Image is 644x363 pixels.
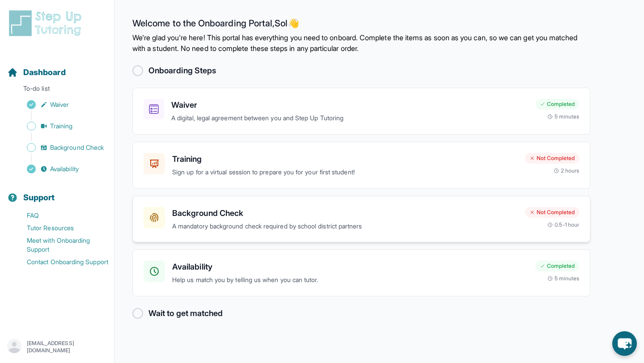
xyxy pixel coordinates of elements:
[172,275,528,285] p: Help us match you by telling us when you can tutor.
[7,256,114,268] a: Contact Onboarding Support
[50,165,79,173] span: Availability
[7,9,87,38] img: logo
[7,66,66,79] a: Dashboard
[132,249,590,296] a: AvailabilityHelp us match you by telling us when you can tutor.Completed5 minutes
[547,221,579,228] div: 0.5-1 hour
[535,261,579,271] div: Completed
[554,167,580,174] div: 2 hours
[525,153,579,164] div: Not Completed
[535,99,579,110] div: Completed
[7,98,114,111] a: Waiver
[547,113,579,120] div: 5 minutes
[27,340,107,354] p: [EMAIL_ADDRESS][DOMAIN_NAME]
[172,221,518,232] p: A mandatory background check required by school district partners
[132,88,590,135] a: WaiverA digital, legal agreement between you and Step Up TutoringCompleted5 minutes
[7,339,107,355] button: [EMAIL_ADDRESS][DOMAIN_NAME]
[547,275,579,282] div: 5 minutes
[7,163,114,175] a: Availability
[7,234,114,256] a: Meet with Onboarding Support
[7,209,114,222] a: FAQ
[525,207,579,218] div: Not Completed
[132,142,590,189] a: TrainingSign up for a virtual session to prepare you for your first student!Not Completed2 hours
[23,66,66,79] span: Dashboard
[171,113,528,123] p: A digital, legal agreement between you and Step Up Tutoring
[172,153,518,165] h3: Training
[132,32,590,54] p: We're glad you're here! This portal has everything you need to onboard. Complete the items as soo...
[50,122,73,131] span: Training
[171,99,528,111] h3: Waiver
[7,120,114,132] a: Training
[7,141,114,154] a: Background Check
[4,52,110,82] button: Dashboard
[50,100,69,109] span: Waiver
[132,196,590,243] a: Background CheckA mandatory background check required by school district partnersNot Completed0.5...
[4,177,110,207] button: Support
[50,143,104,152] span: Background Check
[172,167,518,177] p: Sign up for a virtual session to prepare you for your first student!
[4,84,110,97] p: To-do list
[148,307,223,320] h2: Wait to get matched
[172,261,528,273] h3: Availability
[7,222,114,234] a: Tutor Resources
[23,191,55,204] span: Support
[612,331,637,356] button: chat-button
[148,64,216,77] h2: Onboarding Steps
[132,18,590,32] h2: Welcome to the Onboarding Portal, Sol 👋
[172,207,518,219] h3: Background Check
